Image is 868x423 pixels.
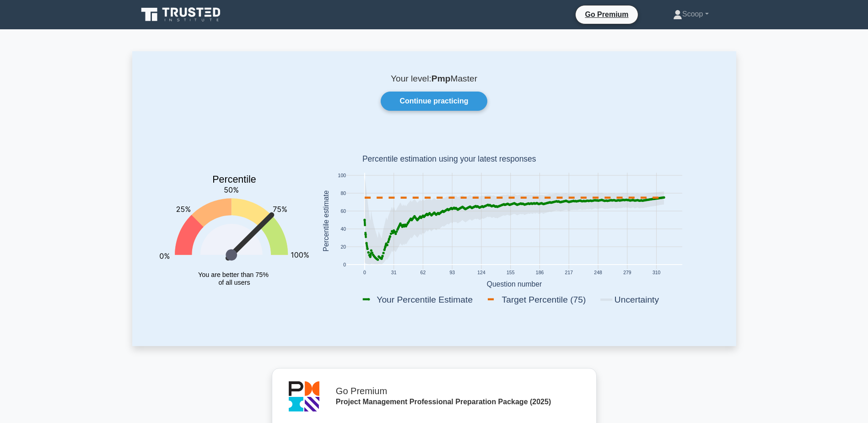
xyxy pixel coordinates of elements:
[431,74,451,83] b: Pmp
[343,262,346,267] text: 0
[391,271,396,276] text: 31
[322,190,329,252] text: Percentile estimate
[340,191,346,196] text: 80
[579,9,634,20] a: Go Premium
[594,271,602,276] text: 248
[651,5,730,23] a: Scoop
[340,227,346,232] text: 40
[623,271,631,276] text: 279
[154,73,714,84] p: Your level: Master
[338,173,346,178] text: 100
[340,244,346,249] text: 20
[486,280,542,288] text: Question number
[363,271,366,276] text: 0
[652,271,660,276] text: 310
[565,271,573,276] text: 217
[477,271,485,276] text: 124
[362,155,536,164] text: Percentile estimation using your latest responses
[507,271,515,276] text: 155
[381,92,487,111] a: Continue practicing
[212,174,256,185] text: Percentile
[218,279,250,286] tspan: of all users
[535,271,544,276] text: 186
[340,209,346,214] text: 60
[420,271,426,276] text: 62
[449,271,455,276] text: 93
[198,271,269,278] tspan: You are better than 75%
